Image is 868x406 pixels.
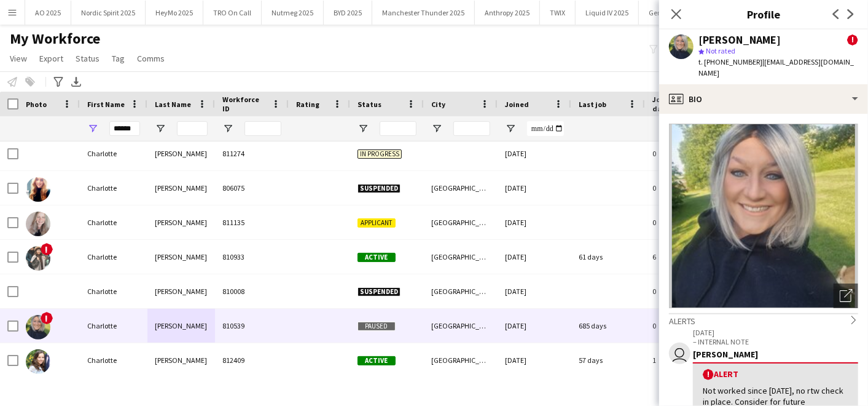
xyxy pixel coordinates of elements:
[147,309,215,343] div: [PERSON_NAME]
[424,309,498,343] div: [GEOGRAPHIC_DATA]
[431,100,445,109] span: City
[698,34,781,46] div: [PERSON_NAME]
[76,53,100,64] span: Status
[324,1,372,25] button: BYD 2025
[147,274,215,308] div: [PERSON_NAME]
[645,171,725,205] div: 0
[698,57,854,78] span: | [EMAIL_ADDRESS][DOMAIN_NAME]
[540,1,576,25] button: TWIX
[380,121,416,136] input: Status Filter Input
[87,100,125,109] span: First Name
[26,246,50,271] img: Charlotte Ritchie
[147,205,215,239] div: [PERSON_NAME]
[222,95,267,113] span: Workforce ID
[703,368,848,380] div: Alert
[10,53,27,64] span: View
[244,121,281,136] input: Workforce ID Filter Input
[527,121,564,136] input: Joined Filter Input
[424,171,498,205] div: [GEOGRAPHIC_DATA]
[80,171,147,205] div: Charlotte
[358,322,396,331] span: Paused
[834,284,858,308] div: Open photos pop-in
[693,328,858,337] p: [DATE]
[147,171,215,205] div: [PERSON_NAME]
[424,205,498,239] div: [GEOGRAPHIC_DATA]
[215,343,289,377] div: 812409
[262,1,324,25] button: Nutmeg 2025
[579,100,606,109] span: Last job
[215,309,289,343] div: 810539
[358,100,381,109] span: Status
[698,57,762,66] span: t. [PHONE_NUMBER]
[498,240,571,274] div: [DATE]
[498,274,571,308] div: [DATE]
[80,343,147,377] div: Charlotte
[576,1,639,25] button: Liquid IV 2025
[215,274,289,308] div: 810008
[155,123,166,134] button: Open Filter Menu
[26,315,50,340] img: Charlotte Tilley
[358,356,396,365] span: Active
[645,137,725,170] div: 0
[669,124,858,308] img: Crew avatar or photo
[645,240,725,274] div: 6
[358,184,401,193] span: Suspended
[71,50,104,66] a: Status
[669,313,858,327] div: Alerts
[358,149,402,159] span: In progress
[87,123,98,134] button: Open Filter Menu
[112,53,125,64] span: Tag
[107,50,130,66] a: Tag
[25,1,71,25] button: AO 2025
[498,343,571,377] div: [DATE]
[147,343,215,377] div: [PERSON_NAME]
[296,100,319,109] span: Rating
[34,50,68,66] a: Export
[571,240,645,274] div: 61 days
[147,240,215,274] div: [PERSON_NAME]
[706,46,735,55] span: Not rated
[26,177,50,202] img: Charlotte Pringle
[51,74,66,89] app-action-btn: Advanced filters
[146,1,203,25] button: HeyMo 2025
[215,137,289,170] div: 811274
[109,121,140,136] input: First Name Filter Input
[215,171,289,205] div: 806075
[431,123,442,134] button: Open Filter Menu
[475,1,540,25] button: Anthropy 2025
[571,343,645,377] div: 57 days
[69,74,84,89] app-action-btn: Export XLSX
[424,343,498,377] div: [GEOGRAPHIC_DATA]
[39,53,63,64] span: Export
[453,121,490,136] input: City Filter Input
[645,309,725,343] div: 0
[659,6,868,22] h3: Profile
[155,100,191,109] span: Last Name
[639,1,700,25] button: Genesis 2025
[215,240,289,274] div: 810933
[847,34,858,46] span: !
[498,137,571,170] div: [DATE]
[424,240,498,274] div: [GEOGRAPHIC_DATA]
[505,100,529,109] span: Joined
[80,240,147,274] div: Charlotte
[80,309,147,343] div: Charlotte
[358,218,396,228] span: Applicant
[203,1,262,25] button: TRO On Call
[5,50,32,66] a: View
[177,121,208,136] input: Last Name Filter Input
[505,123,516,134] button: Open Filter Menu
[498,205,571,239] div: [DATE]
[132,50,170,66] a: Comms
[147,137,215,170] div: [PERSON_NAME]
[645,274,725,308] div: 0
[498,171,571,205] div: [DATE]
[26,212,50,236] img: Charlotte Rhoades
[498,309,571,343] div: [DATE]
[41,312,53,324] span: !
[659,84,868,114] div: Bio
[645,343,725,377] div: 1
[693,337,858,346] p: – INTERNAL NOTE
[222,123,233,134] button: Open Filter Menu
[571,309,645,343] div: 685 days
